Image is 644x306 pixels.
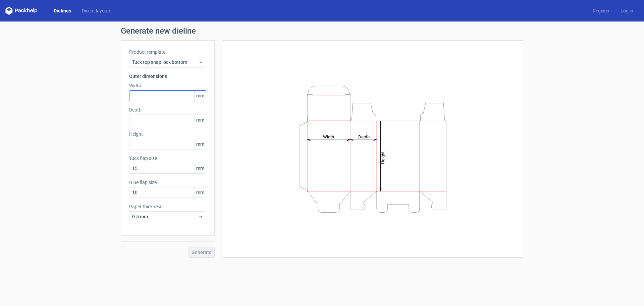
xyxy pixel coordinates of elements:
[380,151,385,164] tspan: Height
[129,131,206,137] label: Height
[76,7,117,14] a: Diecut layouts
[48,7,76,14] a: Dielines
[132,213,198,220] span: 0.5 mm
[615,7,639,14] a: Log in
[129,106,206,113] label: Depth
[587,7,615,14] a: Register
[129,179,206,186] label: Glue flap size
[194,163,206,173] span: mm
[129,73,206,80] h3: Outer dimensions
[121,27,523,35] h1: Generate new dieline
[323,134,334,139] tspan: Width
[194,139,206,149] span: mm
[129,203,206,210] label: Paper thickness
[358,134,370,139] tspan: Depth
[129,155,206,162] label: Tuck flap size
[129,82,206,89] label: Width
[129,49,206,55] label: Product template
[194,91,206,101] span: mm
[194,115,206,125] span: mm
[132,59,198,65] span: Tuck top snap lock bottom
[194,187,206,198] span: mm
